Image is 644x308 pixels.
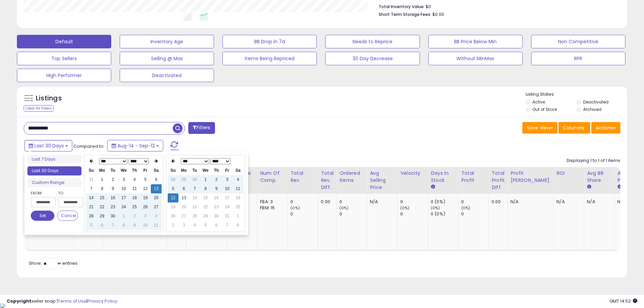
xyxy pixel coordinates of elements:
div: 0 [290,199,318,205]
td: 3 [178,221,189,230]
td: 25 [233,203,243,212]
td: 10 [222,184,233,193]
th: Sa [233,166,243,175]
small: Avg BB Share. [587,184,591,190]
td: 13 [151,184,162,193]
li: Last 30 Days [27,166,81,175]
div: Avg Win Price [617,170,642,184]
td: 24 [118,203,129,212]
td: 4 [151,212,162,221]
td: 28 [189,212,200,221]
button: Set [31,211,54,221]
td: 14 [189,193,200,203]
div: Num of Comp. [260,170,285,184]
div: Ordered Items [339,170,364,184]
div: 0 [400,211,428,217]
td: 8 [118,221,129,230]
td: 4 [129,175,140,184]
th: Th [211,166,222,175]
td: 7 [222,221,233,230]
td: 29 [178,175,189,184]
td: 18 [233,193,243,203]
td: 5 [86,221,97,230]
span: $0.00 [432,11,444,18]
td: 11 [129,184,140,193]
button: Last 30 Days [24,140,72,151]
td: 3 [222,175,233,184]
button: Top Sellers [17,52,111,65]
td: 30 [189,175,200,184]
td: 8 [200,184,211,193]
button: Save View [522,122,557,134]
button: Inventory Age [120,35,214,48]
a: Privacy Policy [88,298,117,304]
td: 23 [108,203,118,212]
div: N/A [617,199,640,205]
small: (0%) [400,205,410,211]
label: Archived [583,106,601,112]
td: 5 [200,221,211,230]
td: 7 [108,221,118,230]
td: 6 [97,221,108,230]
div: Avg BB Share [587,170,612,184]
th: Su [168,166,178,175]
th: Mo [178,166,189,175]
td: 7 [86,184,97,193]
td: 5 [140,175,151,184]
td: 19 [168,203,178,212]
div: 0 [400,199,428,205]
th: Fr [140,166,151,175]
td: 10 [118,184,129,193]
td: 2 [108,175,118,184]
div: N/A [370,199,392,205]
td: 22 [97,203,108,212]
label: Active [532,99,545,105]
div: 0 (0%) [431,211,458,217]
small: Avg Win Price. [617,184,621,190]
td: 16 [211,193,222,203]
td: 31 [222,212,233,221]
td: 17 [222,193,233,203]
td: 8 [233,221,243,230]
td: 3 [140,212,151,221]
label: To [58,190,78,196]
button: Selling @ Max [120,52,214,65]
div: N/A [556,199,579,205]
td: 2 [211,175,222,184]
th: Mo [97,166,108,175]
li: $0 [379,2,615,10]
div: Total Profit Diff. [492,170,505,191]
th: Th [129,166,140,175]
div: 0.00 [321,199,331,205]
button: Needs to Reprice [325,35,420,48]
td: 15 [97,193,108,203]
span: Show: entries [29,260,77,266]
small: (0%) [431,205,440,211]
div: Displaying 1 to 1 of 1 items [567,158,620,164]
button: Without MinMax [428,52,523,65]
button: RPR [531,52,625,65]
li: Custom Range [27,178,81,187]
div: BB Share 24h. [230,170,254,184]
td: 3 [118,175,129,184]
td: 21 [86,203,97,212]
td: 9 [108,184,118,193]
button: Non Competitive [531,35,625,48]
td: 25 [129,203,140,212]
div: 0 [461,199,488,205]
td: 17 [118,193,129,203]
th: Fr [222,166,233,175]
td: 31 [86,175,97,184]
td: 28 [168,175,178,184]
td: 1 [200,175,211,184]
td: 2 [168,221,178,230]
button: Default [17,35,111,48]
strong: Copyright [7,298,31,304]
td: 9 [129,221,140,230]
td: 4 [189,221,200,230]
td: 11 [233,184,243,193]
td: 29 [97,212,108,221]
td: 5 [168,184,178,193]
td: 14 [86,193,97,203]
div: N/A [587,199,609,205]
